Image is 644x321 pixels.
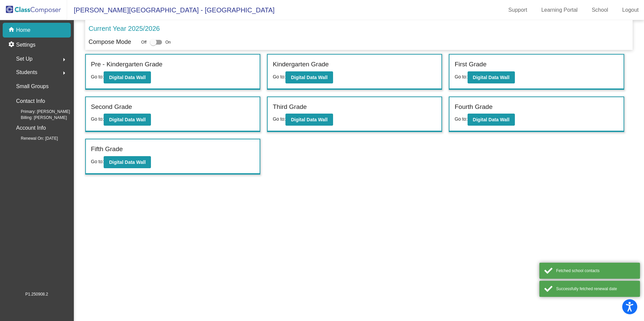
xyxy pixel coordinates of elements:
[109,75,146,80] b: Digital Data Wall
[468,71,515,83] button: Digital Data Wall
[273,74,285,79] span: Go to:
[91,60,162,69] label: Pre - Kindergarten Grade
[91,74,104,79] span: Go to:
[16,68,37,77] span: Students
[10,109,70,115] span: Primary: [PERSON_NAME]
[291,117,327,122] b: Digital Data Wall
[141,39,147,45] span: Off
[273,60,329,69] label: Kindergarten Grade
[60,56,68,64] mat-icon: arrow_right
[473,75,509,80] b: Digital Data Wall
[104,156,151,168] button: Digital Data Wall
[60,69,68,77] mat-icon: arrow_right
[617,5,644,15] a: Logout
[586,5,613,15] a: School
[16,123,46,133] p: Account Info
[104,71,151,83] button: Digital Data Wall
[67,5,275,15] span: [PERSON_NAME][GEOGRAPHIC_DATA] - [GEOGRAPHIC_DATA]
[109,117,146,122] b: Digital Data Wall
[273,116,285,122] span: Go to:
[91,144,123,154] label: Fifth Grade
[104,114,151,126] button: Digital Data Wall
[556,268,635,274] div: Fetched school contacts
[16,26,31,34] p: Home
[291,75,327,80] b: Digital Data Wall
[503,5,533,15] a: Support
[454,60,486,69] label: First Grade
[89,23,160,34] p: Current Year 2025/2026
[16,82,49,91] p: Small Groups
[273,102,307,112] label: Third Grade
[285,71,333,83] button: Digital Data Wall
[10,115,67,121] span: Billing: [PERSON_NAME]
[91,116,104,122] span: Go to:
[89,38,131,47] p: Compose Mode
[468,114,515,126] button: Digital Data Wall
[454,102,492,112] label: Fourth Grade
[16,97,45,106] p: Contact Info
[473,117,509,122] b: Digital Data Wall
[16,41,36,49] p: Settings
[556,286,635,292] div: Successfully fetched renewal date
[8,26,16,34] mat-icon: home
[10,135,58,141] span: Renewal On: [DATE]
[454,74,467,79] span: Go to:
[8,41,16,49] mat-icon: settings
[536,5,583,15] a: Learning Portal
[454,116,467,122] span: Go to:
[109,159,146,165] b: Digital Data Wall
[165,39,171,45] span: On
[91,159,104,164] span: Go to:
[91,102,132,112] label: Second Grade
[285,114,333,126] button: Digital Data Wall
[16,54,33,64] span: Set Up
